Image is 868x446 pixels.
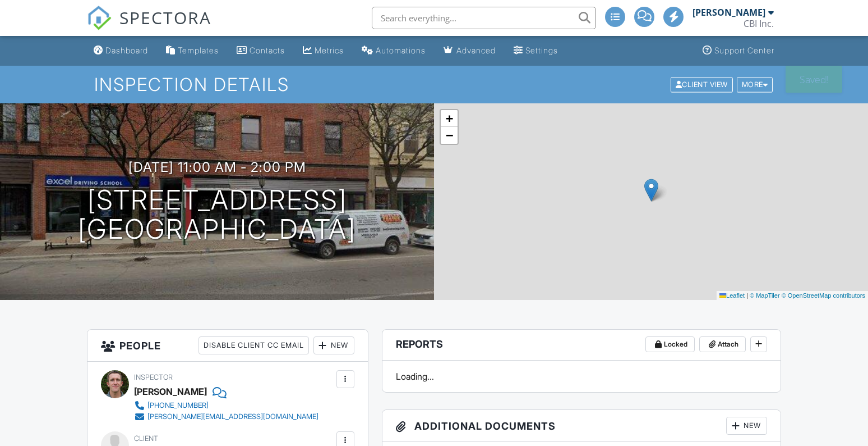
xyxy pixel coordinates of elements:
a: © MapTiler [750,292,780,299]
span: + [446,111,453,125]
div: Advanced [456,45,496,55]
span: SPECTORA [119,6,211,29]
a: Advanced [439,40,500,61]
a: Leaflet [719,292,745,299]
div: Metrics [315,45,344,55]
div: Client View [671,77,733,92]
div: Saved! [786,66,842,93]
a: [PERSON_NAME][EMAIL_ADDRESS][DOMAIN_NAME] [134,411,318,422]
div: [PERSON_NAME] [692,7,765,18]
div: [PERSON_NAME] [134,383,207,400]
img: Marker [644,179,658,202]
a: Templates [161,40,223,61]
div: Templates [178,45,219,55]
span: − [446,128,453,142]
h3: People [87,330,368,362]
div: Support Center [714,45,774,55]
div: [PHONE_NUMBER] [147,401,209,410]
a: © OpenStreetMap contributors [782,292,865,299]
h1: [STREET_ADDRESS] [GEOGRAPHIC_DATA] [78,185,356,245]
a: Settings [509,40,562,61]
h3: Additional Documents [382,410,781,442]
input: Search everything... [372,7,596,29]
div: More [737,77,773,92]
a: Zoom in [441,110,458,127]
a: Dashboard [89,40,153,61]
h3: [DATE] 11:00 am - 2:00 pm [128,160,306,175]
a: Client View [670,80,736,88]
a: [PHONE_NUMBER] [134,400,318,411]
a: SPECTORA [87,15,211,39]
div: [PERSON_NAME][EMAIL_ADDRESS][DOMAIN_NAME] [147,412,318,421]
div: Settings [525,45,558,55]
div: Disable Client CC Email [198,336,309,354]
a: Metrics [298,40,348,61]
span: Inspector [134,373,173,381]
a: Automations (Advanced) [357,40,430,61]
a: Contacts [232,40,289,61]
div: Contacts [250,45,285,55]
div: New [313,336,354,354]
div: CBI Inc. [744,18,774,29]
div: Dashboard [105,45,148,55]
span: | [746,292,748,299]
a: Support Center [698,40,779,61]
h1: Inspection Details [94,75,774,94]
div: Automations [376,45,426,55]
a: Zoom out [441,127,458,144]
div: New [726,417,767,435]
span: Client [134,434,158,443]
img: The Best Home Inspection Software - Spectora [87,6,112,30]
